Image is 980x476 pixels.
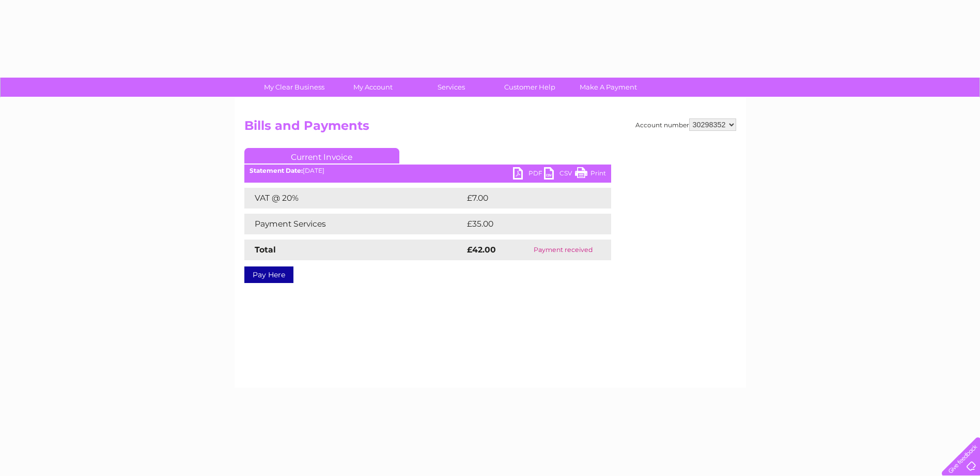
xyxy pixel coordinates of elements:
[244,214,464,234] td: Payment Services
[515,240,611,260] td: Payment received
[513,167,544,182] a: PDF
[464,214,590,234] td: £35.00
[252,78,337,97] a: My Clear Business
[409,78,494,97] a: Services
[635,118,736,131] div: Account number
[467,245,496,255] strong: £42.00
[255,245,276,255] strong: Total
[566,78,651,97] a: Make A Payment
[464,188,587,209] td: £7.00
[250,167,303,174] b: Statement Date:
[544,167,575,182] a: CSV
[330,78,415,97] a: My Account
[244,266,293,283] a: Pay Here
[487,78,572,97] a: Customer Help
[575,167,606,182] a: Print
[244,188,464,209] td: VAT @ 20%
[244,167,611,174] div: [DATE]
[244,118,736,138] h2: Bills and Payments
[244,148,399,163] a: Current Invoice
